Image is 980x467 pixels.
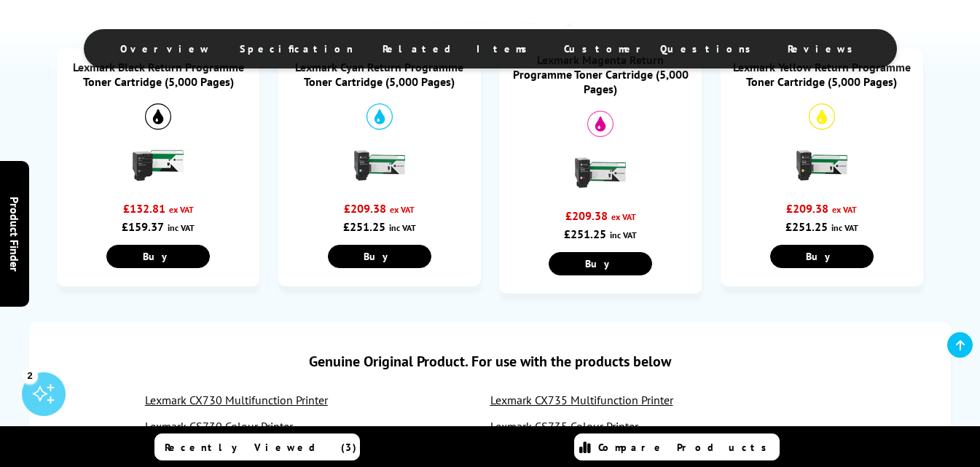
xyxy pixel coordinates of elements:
span: Specification [240,42,353,55]
span: Buy [585,257,616,270]
div: £209.38 [732,201,912,216]
a: Lexmark CS735 Colour Printer [490,419,638,433]
img: Lexmark Black Return Programme Toner Cartridge (5,000 Pages) [133,140,184,191]
span: Compare Products [598,441,775,454]
img: Lexmark Yellow Return Programme Toner Cartridge (5,000 Pages) [796,140,847,191]
img: Lexmark Magenta Return Programme Toner Cartridge (5,000 Pages) [575,147,626,198]
span: Overview [120,42,211,55]
img: Lexmark Cyan Return Programme Toner Cartridge (5,000 Pages) [354,140,405,191]
a: Lexmark CX735 Multifunction Printer [490,393,673,407]
span: inc VAT [168,222,195,233]
a: Lexmark CX730 Multifunction Printer [145,393,328,407]
span: ex VAT [169,204,194,215]
span: inc VAT [389,222,416,233]
span: ex VAT [832,204,857,215]
span: ex VAT [611,211,636,222]
a: Compare Products [574,433,780,460]
div: £251.25 [510,227,691,241]
span: Recently Viewed (3) [165,441,357,454]
span: Product Finder [7,196,22,271]
span: Buy [364,250,395,263]
span: Reviews [788,42,861,55]
a: Lexmark CS730 Colour Printer [145,419,293,433]
span: Buy [806,250,837,263]
span: ex VAT [390,204,415,215]
div: Genuine Original Product. For use with the products below [44,337,936,385]
img: Magenta [587,111,614,137]
div: £132.81 [68,201,248,216]
img: Yellow [809,103,835,130]
img: Black [145,103,171,130]
div: £159.37 [68,219,248,234]
div: £209.38 [510,208,691,223]
span: Buy [143,250,174,263]
span: inc VAT [610,229,637,240]
a: Recently Viewed (3) [154,433,360,460]
span: inc VAT [831,222,858,233]
div: £209.38 [289,201,470,216]
div: £251.25 [289,219,470,234]
img: Cyan [366,103,393,130]
span: Related Items [383,42,535,55]
span: Customer Questions [564,42,758,55]
div: £251.25 [732,219,912,234]
div: 2 [22,367,38,383]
